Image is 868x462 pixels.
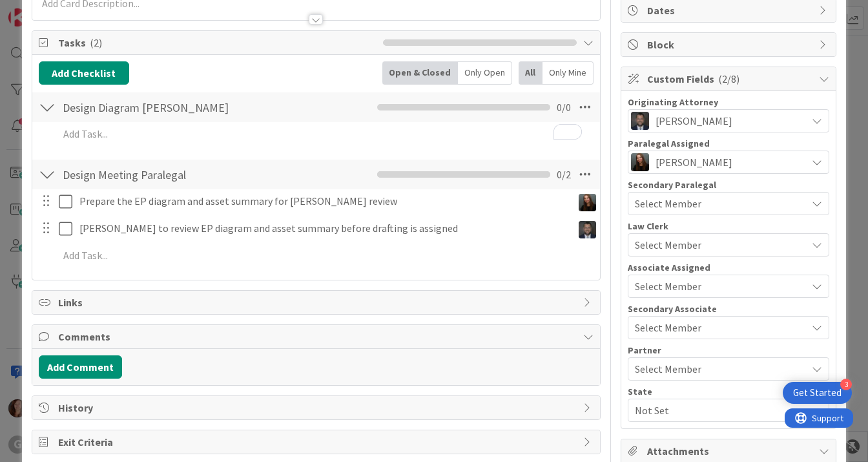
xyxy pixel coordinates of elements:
[79,194,567,209] p: Prepare the EP diagram and asset summary for [PERSON_NAME] review
[647,443,812,459] span: Attachments
[628,346,829,355] div: Partner
[79,221,567,236] p: [PERSON_NAME] to review EP diagram and asset summary before drafting is assigned
[628,387,829,396] div: State
[58,400,577,415] span: History
[628,139,829,148] div: Paralegal Assigned
[628,263,829,272] div: Associate Assigned
[58,96,293,119] input: Add Checklist...
[579,221,596,238] img: JW
[557,167,571,182] span: 0 / 2
[631,153,649,171] img: AM
[635,237,701,253] span: Select Member
[58,35,377,50] span: Tasks
[382,61,458,85] div: Open & Closed
[647,3,812,18] span: Dates
[557,100,571,115] span: 0 / 0
[54,123,597,145] div: To enrich screen reader interactions, please activate Accessibility in Grammarly extension settings
[458,61,512,85] div: Only Open
[579,194,596,211] img: AM
[58,434,577,450] span: Exit Criteria
[635,361,701,377] span: Select Member
[90,36,102,49] span: ( 2 )
[628,222,829,231] div: Law Clerk
[840,379,852,390] div: 3
[628,180,829,189] div: Secondary Paralegal
[27,2,59,17] span: Support
[647,71,812,87] span: Custom Fields
[656,154,732,170] span: [PERSON_NAME]
[58,163,293,186] input: Add Checklist...
[635,403,807,418] span: Not Set
[39,355,122,379] button: Add Comment
[793,386,842,399] div: Get Started
[628,98,829,107] div: Originating Attorney
[631,112,649,130] img: JW
[647,37,812,52] span: Block
[542,61,594,85] div: Only Mine
[635,320,701,335] span: Select Member
[635,278,701,294] span: Select Member
[39,61,129,85] button: Add Checklist
[519,61,542,85] div: All
[628,304,829,313] div: Secondary Associate
[58,295,577,310] span: Links
[656,113,732,129] span: [PERSON_NAME]
[718,72,739,85] span: ( 2/8 )
[58,329,577,344] span: Comments
[783,382,852,404] div: Open Get Started checklist, remaining modules: 3
[635,196,701,211] span: Select Member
